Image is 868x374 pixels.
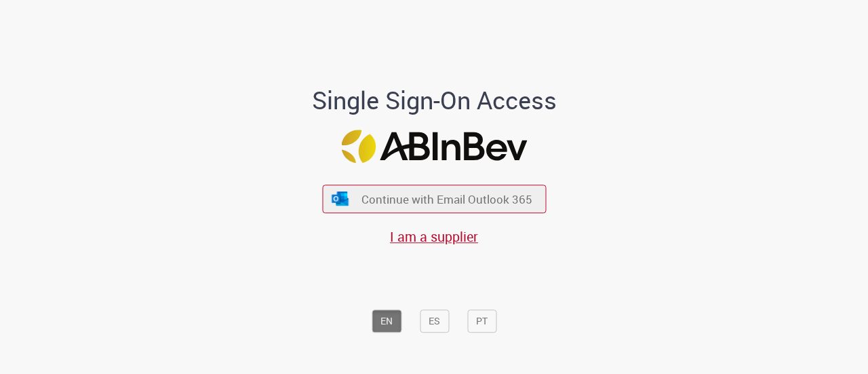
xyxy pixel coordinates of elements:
[331,191,350,206] img: ícone Azure/Microsoft 360
[341,130,527,163] img: Logo ABInBev
[372,310,401,333] button: EN
[420,310,449,333] button: ES
[246,87,623,114] h1: Single Sign-On Access
[467,310,496,333] button: PT
[390,227,478,246] a: I am a supplier
[322,185,546,213] button: ícone Azure/Microsoft 360 Continue with Email Outlook 365
[361,191,532,207] span: Continue with Email Outlook 365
